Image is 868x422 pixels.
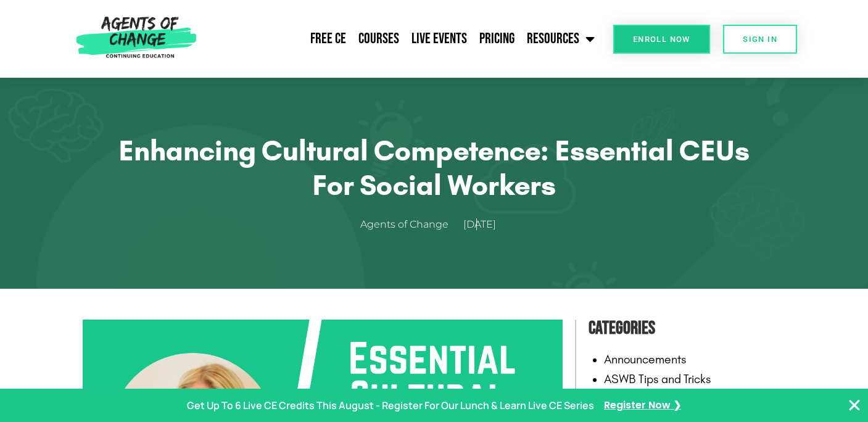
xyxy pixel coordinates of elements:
[352,23,405,54] a: Courses
[604,397,681,415] a: Register Now ❯
[847,398,862,413] button: Close Banner
[633,35,690,43] span: Enroll Now
[613,25,710,54] a: Enroll Now
[405,23,473,54] a: Live Events
[589,313,786,343] h4: Categories
[604,371,711,386] a: ASWB Tips and Tricks
[723,25,797,54] a: SIGN IN
[187,397,594,415] p: Get Up To 6 Live CE Credits This August - Register For Our Lunch & Learn Live CE Series
[114,133,755,203] h1: Enhancing Cultural Competence: Essential CEUs for Social Workers
[604,352,687,366] a: Announcements
[304,23,352,54] a: Free CE
[360,216,448,234] span: Agents of Change
[521,23,601,54] a: Resources
[202,23,601,54] nav: Menu
[463,216,508,234] a: [DATE]
[743,35,777,43] span: SIGN IN
[360,216,461,234] a: Agents of Change
[463,218,496,230] time: [DATE]
[473,23,521,54] a: Pricing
